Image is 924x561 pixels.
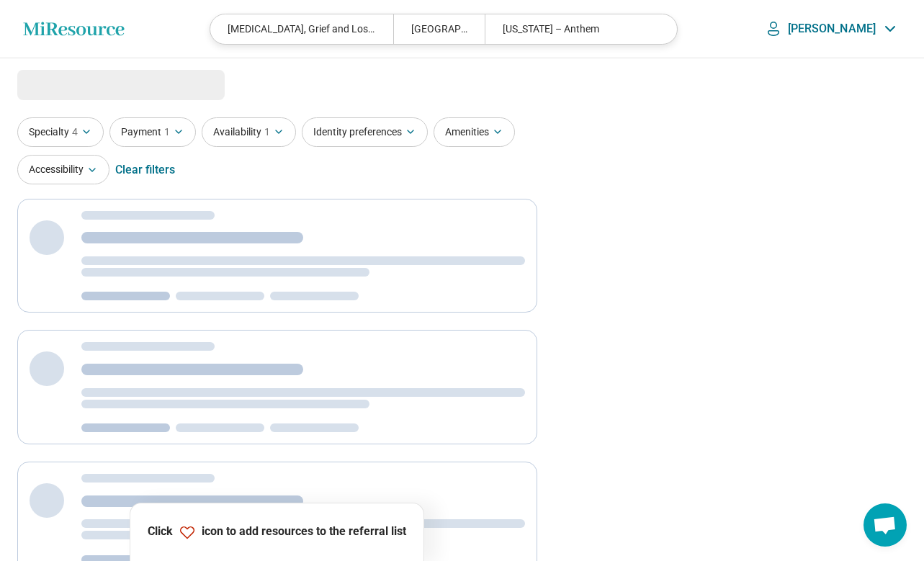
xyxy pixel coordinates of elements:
[148,524,406,541] p: Click icon to add resources to the referral list
[393,14,485,44] div: [GEOGRAPHIC_DATA], OH 44242
[17,70,138,99] span: Loading...
[264,125,270,140] span: 1
[72,125,78,140] span: 4
[164,125,170,140] span: 1
[115,153,175,187] div: Clear filters
[864,503,907,547] div: Open chat
[788,22,876,36] p: [PERSON_NAME]
[109,117,196,147] button: Payment1
[302,117,428,147] button: Identity preferences
[17,117,104,147] button: Specialty4
[434,117,515,147] button: Amenities
[202,117,296,147] button: Availability1
[210,14,393,44] div: [MEDICAL_DATA], Grief and Loss, [MEDICAL_DATA] (OCD), [MEDICAL_DATA] ([MEDICAL_DATA])
[485,14,668,44] div: [US_STATE] – Anthem
[17,155,109,184] button: Accessibility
